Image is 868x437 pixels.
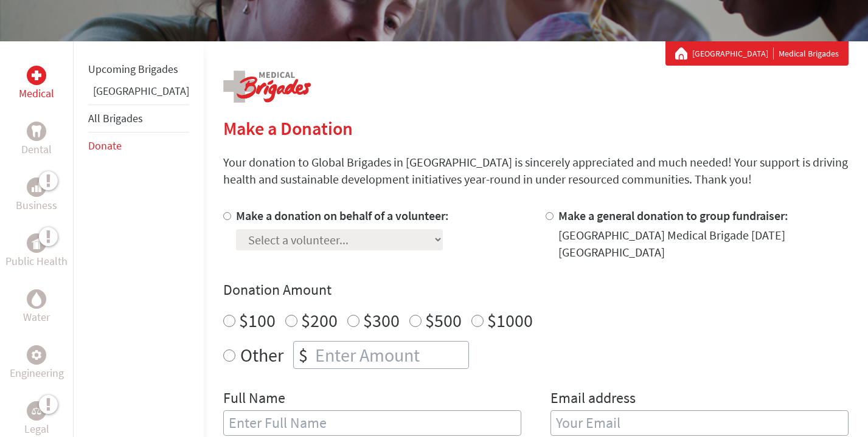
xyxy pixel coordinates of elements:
[223,71,311,103] img: logo-medical.png
[313,342,468,368] input: Enter Amount
[32,350,41,360] img: Engineering
[223,117,849,139] h2: Make a Donation
[16,177,57,214] a: BusinessBusiness
[21,122,52,158] a: DentalDental
[223,388,285,410] label: Full Name
[27,345,46,365] div: Engineering
[5,253,68,270] p: Public Health
[301,309,338,332] label: $200
[88,83,189,105] li: Greece
[88,139,122,153] a: Donate
[223,154,849,188] p: Your donation to Global Brigades in [GEOGRAPHIC_DATA] is sincerely appreciated and much needed! Y...
[19,85,54,102] p: Medical
[550,388,636,410] label: Email address
[19,66,54,102] a: MedicalMedical
[88,56,189,83] li: Upcoming Brigades
[27,289,46,309] div: Water
[32,71,41,80] img: Medical
[21,141,52,158] p: Dental
[487,309,533,332] label: $1000
[223,280,849,300] h4: Donation Amount
[363,309,400,332] label: $300
[88,111,143,125] a: All Brigades
[692,47,774,60] a: [GEOGRAPHIC_DATA]
[558,227,849,261] div: [GEOGRAPHIC_DATA] Medical Brigade [DATE] [GEOGRAPHIC_DATA]
[27,401,46,421] div: Legal Empowerment
[558,208,788,223] label: Make a general donation to group fundraiser:
[236,208,449,223] label: Make a donation on behalf of a volunteer:
[27,177,46,197] div: Business
[27,66,46,85] div: Medical
[27,122,46,141] div: Dental
[294,342,313,368] div: $
[16,197,57,214] p: Business
[32,237,41,249] img: Public Health
[10,365,64,382] p: Engineering
[32,182,41,192] img: Business
[23,309,50,326] p: Water
[425,309,462,332] label: $500
[239,309,276,332] label: $100
[23,289,50,326] a: WaterWater
[223,410,521,436] input: Enter Full Name
[32,125,41,137] img: Dental
[675,47,839,60] div: Medical Brigades
[550,410,849,436] input: Your Email
[88,105,189,132] li: All Brigades
[32,292,41,306] img: Water
[240,341,283,369] label: Other
[88,132,189,159] li: Donate
[27,233,46,253] div: Public Health
[32,407,41,415] img: Legal Empowerment
[93,84,189,98] a: [GEOGRAPHIC_DATA]
[10,345,64,382] a: EngineeringEngineering
[88,62,178,76] a: Upcoming Brigades
[5,233,68,270] a: Public HealthPublic Health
